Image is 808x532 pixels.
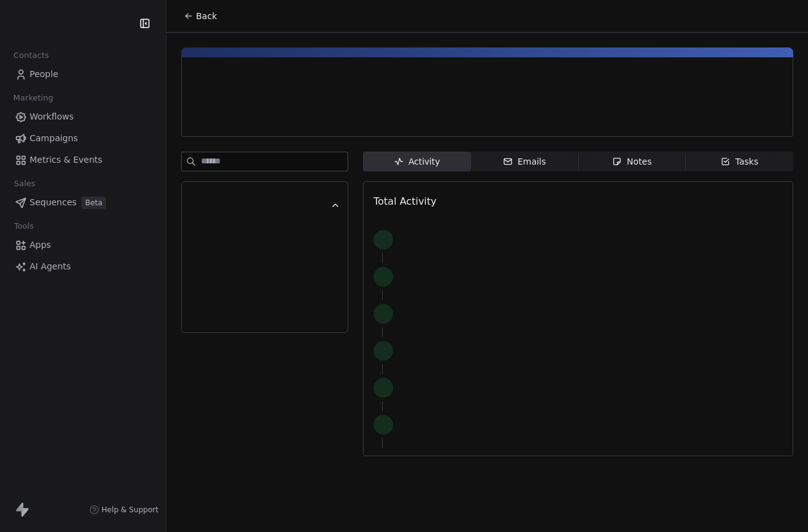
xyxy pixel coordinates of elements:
span: Contacts [8,46,54,65]
span: Campaigns [30,132,78,145]
a: People [10,64,156,84]
a: Campaigns [10,128,156,149]
span: Back [196,10,217,22]
span: Total Activity [373,195,436,207]
div: Tasks [720,155,759,168]
span: Help & Support [102,505,158,515]
span: Tools [9,217,39,235]
span: Workflows [30,110,74,123]
a: Help & Support [89,505,158,515]
span: Marketing [8,89,59,107]
a: AI Agents [10,256,156,277]
div: Emails [503,155,546,168]
a: SequencesBeta [10,192,156,213]
a: Workflows [10,107,156,127]
span: AI Agents [30,260,71,273]
button: Back [176,5,224,27]
div: Notes [612,155,651,168]
span: Sales [9,174,41,193]
a: Metrics & Events [10,150,156,170]
a: Apps [10,235,156,255]
span: Sequences [30,196,76,209]
span: Metrics & Events [30,153,102,166]
span: Apps [30,239,51,252]
span: People [30,68,59,81]
span: Beta [81,197,106,209]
